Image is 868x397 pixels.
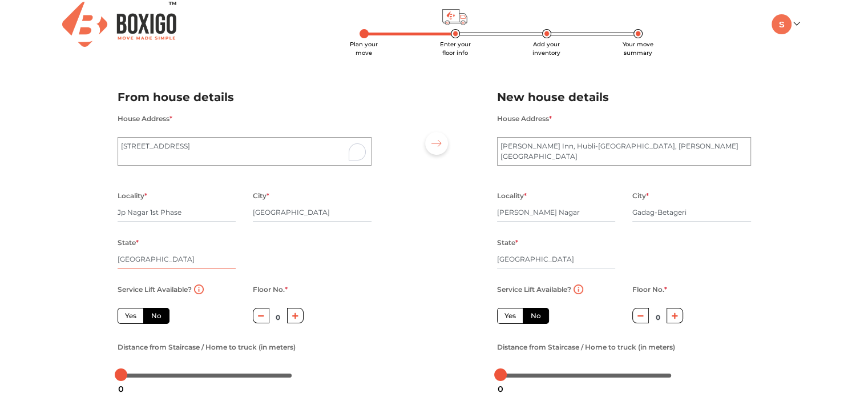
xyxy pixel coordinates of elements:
[118,88,372,107] h2: From house details
[143,308,169,324] label: No
[118,282,192,297] label: Service Lift Available?
[532,41,560,57] span: Add your inventory
[118,189,147,203] label: Locality
[497,189,527,203] label: Locality
[350,41,378,57] span: Plan your move
[118,137,372,166] textarea: To enrich screen reader interactions, please activate Accessibility in Grammarly extension settings
[118,340,296,355] label: Distance from Staircase / Home to truck (in meters)
[632,282,667,297] label: Floor No.
[497,282,571,297] label: Service Lift Available?
[623,41,653,57] span: Your move summary
[253,282,288,297] label: Floor No.
[497,111,552,126] label: House Address
[118,308,144,324] label: Yes
[253,189,269,203] label: City
[118,111,172,126] label: House Address
[118,235,139,250] label: State
[497,340,675,355] label: Distance from Staircase / Home to truck (in meters)
[497,235,518,250] label: State
[632,189,649,203] label: City
[523,308,549,324] label: No
[497,137,751,166] textarea: [PERSON_NAME] Inn, Hubli-[GEOGRAPHIC_DATA], [PERSON_NAME][GEOGRAPHIC_DATA]
[497,308,523,324] label: Yes
[440,41,471,57] span: Enter your floor info
[62,2,176,47] img: Boxigo
[497,88,751,107] h2: New house details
